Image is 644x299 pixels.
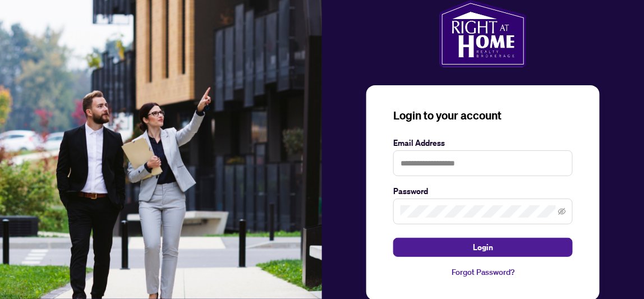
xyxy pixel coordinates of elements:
label: Email Address [393,137,573,149]
h3: Login to your account [393,108,573,123]
label: Password [393,185,573,197]
button: Login [393,238,573,257]
a: Forgot Password? [393,266,573,278]
span: eye-invisible [558,208,566,215]
span: Login [473,238,493,256]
